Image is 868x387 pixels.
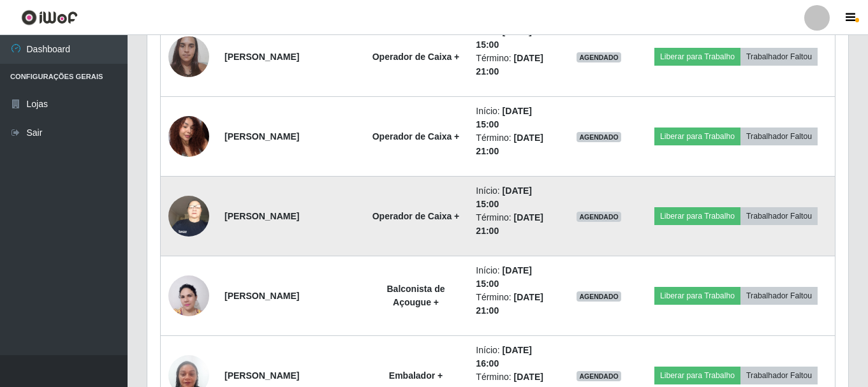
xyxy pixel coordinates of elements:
strong: Balconista de Açougue + [387,284,445,307]
span: AGENDADO [577,132,621,142]
strong: [PERSON_NAME] [224,211,299,221]
button: Trabalhador Faltou [740,48,818,66]
span: AGENDADO [577,52,621,62]
strong: Operador de Caixa + [372,211,460,221]
img: 1734444279146.jpeg [168,29,209,84]
button: Liberar para Trabalho [654,367,740,384]
strong: [PERSON_NAME] [224,291,299,301]
button: Liberar para Trabalho [654,128,740,145]
img: 1733236843122.jpeg [168,268,209,323]
strong: [PERSON_NAME] [224,131,299,142]
span: AGENDADO [577,371,621,381]
time: [DATE] 15:00 [476,186,532,209]
li: Início: [476,105,553,131]
span: AGENDADO [577,212,621,222]
li: Término: [476,291,553,318]
button: Trabalhador Faltou [740,287,818,305]
li: Início: [476,184,553,211]
button: Liberar para Trabalho [654,48,740,66]
span: AGENDADO [577,291,621,302]
img: 1723623614898.jpeg [168,189,209,243]
time: [DATE] 16:00 [476,345,532,369]
button: Liberar para Trabalho [654,207,740,225]
li: Início: [476,264,553,291]
strong: Embalador + [389,370,443,381]
strong: Operador de Caixa + [372,52,460,62]
button: Trabalhador Faltou [740,128,818,145]
li: Início: [476,25,553,52]
strong: [PERSON_NAME] [224,370,299,381]
button: Trabalhador Faltou [740,367,818,384]
button: Liberar para Trabalho [654,287,740,305]
li: Início: [476,344,553,370]
button: Trabalhador Faltou [740,207,818,225]
li: Término: [476,211,553,238]
time: [DATE] 15:00 [476,265,532,289]
strong: Operador de Caixa + [372,131,460,142]
img: CoreUI Logo [21,10,78,26]
strong: [PERSON_NAME] [224,52,299,62]
li: Término: [476,131,553,158]
time: [DATE] 15:00 [476,106,532,129]
img: 1740425237341.jpeg [168,109,209,163]
li: Término: [476,52,553,78]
